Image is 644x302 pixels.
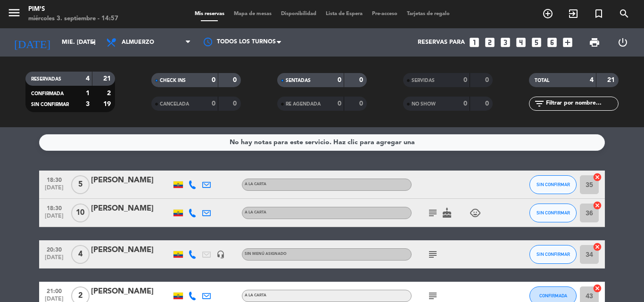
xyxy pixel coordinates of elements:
[245,252,287,256] span: Sin menú asignado
[441,207,453,219] i: cake
[537,252,570,257] span: SIN CONFIRMAR
[212,77,215,83] strong: 0
[515,36,527,49] i: looks_4
[338,77,341,83] strong: 0
[529,245,577,264] button: SIN CONFIRMAR
[245,294,266,297] span: A la Carta
[245,182,266,186] span: A la Carta
[7,6,21,20] i: menu
[427,207,438,219] i: subject
[286,102,321,106] span: RE AGENDADA
[160,78,186,83] span: CHECK INS
[418,39,465,46] span: Reservas para
[589,37,600,48] span: print
[230,137,415,148] div: No hay notas para este servicio. Haz clic para agregar una
[216,250,225,259] i: headset_mic
[42,202,66,213] span: 18:30
[107,90,113,97] strong: 2
[42,244,66,254] span: 20:30
[91,174,171,187] div: [PERSON_NAME]
[233,100,239,107] strong: 0
[545,98,618,109] input: Filtrar por nombre...
[367,11,402,16] span: Pre-acceso
[529,204,577,222] button: SIN CONFIRMAR
[542,8,553,19] i: add_circle_outline
[593,242,602,252] i: cancel
[42,174,66,185] span: 18:30
[590,77,594,83] strong: 4
[485,100,491,107] strong: 0
[7,6,21,23] button: menu
[609,28,637,57] div: LOG OUT
[359,100,365,107] strong: 0
[286,78,311,83] span: SENTADAS
[88,37,99,48] i: arrow_drop_down
[276,11,321,16] span: Disponibilidad
[31,77,61,82] span: RESERVADAS
[233,77,239,83] strong: 0
[463,100,467,107] strong: 0
[535,78,549,83] span: TOTAL
[71,245,90,264] span: 4
[160,102,189,106] span: CANCELADA
[245,211,266,214] span: A la Carta
[402,11,454,16] span: Tarjetas de regalo
[529,175,577,194] button: SIN CONFIRMAR
[42,285,66,296] span: 21:00
[103,101,113,107] strong: 19
[412,78,435,83] span: SERVIDAS
[534,98,545,109] i: filter_list
[537,210,570,215] span: SIN CONFIRMAR
[470,207,481,219] i: child_care
[86,75,90,82] strong: 4
[427,290,438,302] i: subject
[338,100,341,107] strong: 0
[561,36,574,49] i: add_box
[31,102,69,107] span: SIN CONFIRMAR
[42,185,66,196] span: [DATE]
[212,100,215,107] strong: 0
[71,175,90,194] span: 5
[28,5,118,14] div: Pim's
[593,8,604,19] i: turned_in_not
[537,182,570,187] span: SIN CONFIRMAR
[28,14,118,24] div: miércoles 3. septiembre - 14:57
[359,77,365,83] strong: 0
[539,293,567,298] span: CONFIRMADA
[42,254,66,265] span: [DATE]
[190,11,229,16] span: Mis reservas
[568,8,579,19] i: exit_to_app
[91,286,171,298] div: [PERSON_NAME]
[593,172,602,182] i: cancel
[593,201,602,210] i: cancel
[546,36,558,49] i: looks_6
[499,36,512,49] i: looks_3
[463,77,467,83] strong: 0
[86,90,90,97] strong: 1
[91,244,171,256] div: [PERSON_NAME]
[31,91,64,96] span: CONFIRMADA
[468,36,480,49] i: looks_one
[593,284,602,293] i: cancel
[321,11,367,16] span: Lista de Espera
[42,213,66,224] span: [DATE]
[7,32,57,53] i: [DATE]
[412,102,436,106] span: NO SHOW
[617,37,628,48] i: power_settings_new
[86,101,90,107] strong: 3
[229,11,276,16] span: Mapa de mesas
[91,203,171,215] div: [PERSON_NAME]
[484,36,496,49] i: looks_two
[122,39,154,46] span: Almuerzo
[530,36,543,49] i: looks_5
[103,75,113,82] strong: 21
[71,204,90,222] span: 10
[485,77,491,83] strong: 0
[427,249,438,260] i: subject
[619,8,630,19] i: search
[607,77,617,83] strong: 21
